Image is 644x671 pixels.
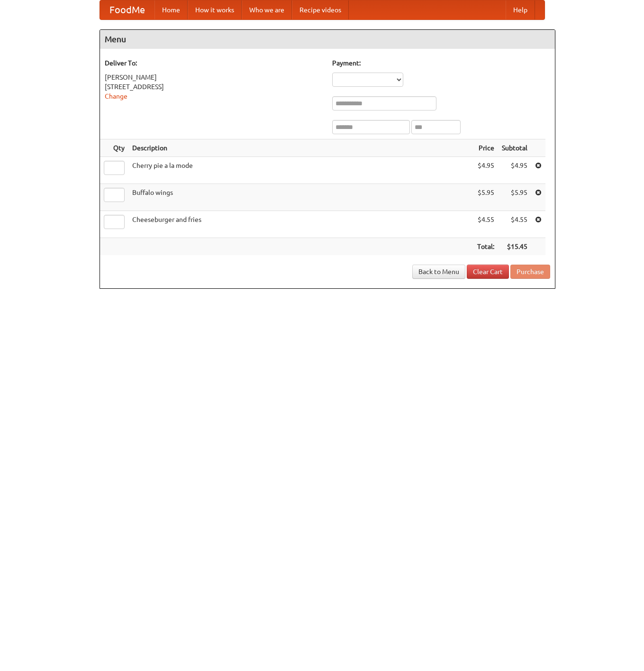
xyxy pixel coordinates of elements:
td: $4.55 [473,211,498,238]
a: Change [105,92,127,100]
a: Help [506,0,535,19]
a: Who we are [242,0,292,19]
td: $5.95 [473,184,498,211]
td: Cherry pie a la mode [128,157,473,184]
div: [PERSON_NAME] [105,73,323,82]
button: Purchase [510,265,550,279]
td: $4.55 [498,211,531,238]
th: $15.45 [498,238,531,256]
th: Qty [100,139,128,157]
td: $5.95 [498,184,531,211]
div: [STREET_ADDRESS] [105,82,323,92]
h5: Deliver To: [105,58,323,68]
a: Recipe videos [292,0,349,19]
td: $4.95 [498,157,531,184]
th: Description [128,139,473,157]
td: Buffalo wings [128,184,473,211]
a: Home [154,0,188,19]
h5: Payment: [332,58,550,68]
td: $4.95 [473,157,498,184]
th: Price [473,139,498,157]
a: How it works [188,0,242,19]
td: Cheeseburger and fries [128,211,473,238]
a: Clear Cart [467,265,509,279]
th: Subtotal [498,139,531,157]
a: Back to Menu [412,265,465,279]
h4: Menu [100,30,555,49]
th: Total: [473,238,498,256]
a: FoodMe [100,0,154,19]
